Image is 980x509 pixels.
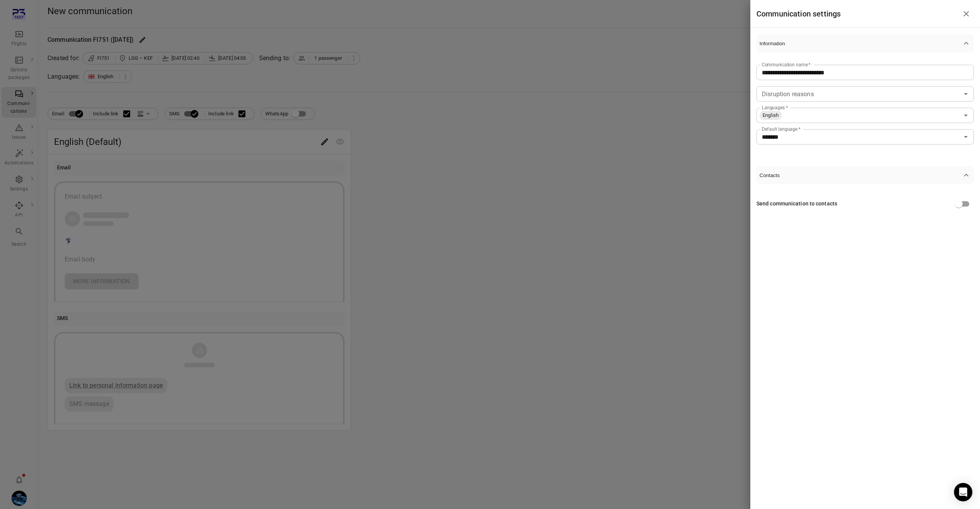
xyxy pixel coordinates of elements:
button: Open [960,89,971,99]
span: English [759,112,782,119]
h1: Communication settings [756,8,841,20]
span: Contacts [759,172,962,178]
button: Contacts [756,166,974,184]
div: Open Intercom Messenger [954,483,972,501]
button: Open [960,131,971,142]
div: Contacts [756,184,974,223]
label: Languages [762,104,788,111]
label: Default language [762,126,800,132]
label: Communication name [762,61,811,68]
div: Send communication to contacts [756,200,837,208]
button: Information [756,34,974,53]
span: Information [759,41,962,46]
button: Close drawer [959,6,974,21]
div: Information [756,53,974,157]
button: Open [960,110,971,121]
